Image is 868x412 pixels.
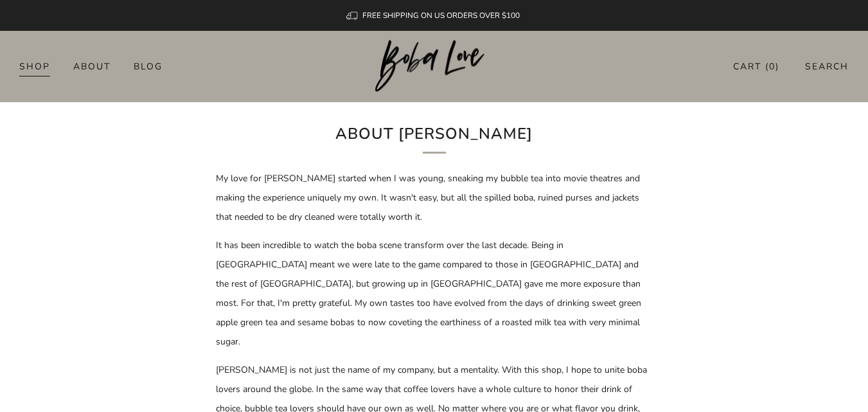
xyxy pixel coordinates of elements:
items-count: 0 [769,60,775,73]
p: It has been incredible to watch the boba scene transform over the last decade. Being in [GEOGRAPH... [216,236,653,352]
p: My love for [PERSON_NAME] started when I was young, sneaking my bubble tea into movie theatres an... [216,169,653,227]
h1: About [PERSON_NAME] [222,121,646,154]
a: Blog [134,56,163,76]
a: Boba Love [375,40,493,93]
a: Shop [19,56,50,76]
span: FREE SHIPPING ON US ORDERS OVER $100 [362,10,520,21]
a: Cart [733,56,779,77]
a: Search [805,56,849,77]
img: Boba Love [375,40,493,93]
a: About [73,56,111,76]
